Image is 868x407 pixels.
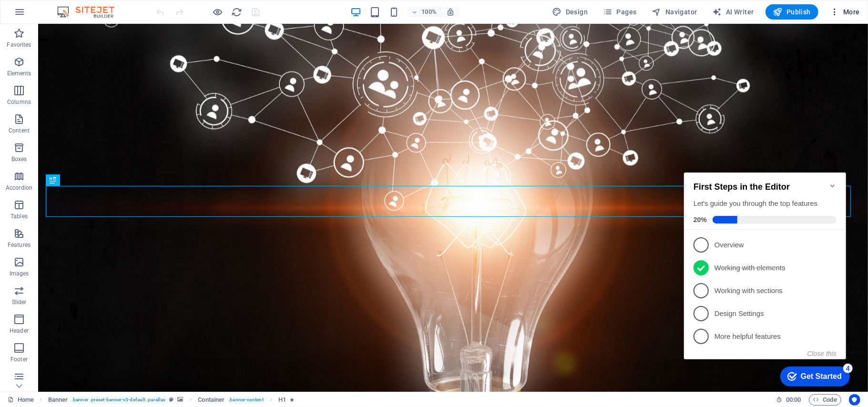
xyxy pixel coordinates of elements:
[278,394,286,406] span: Click to select. Double-click to edit
[100,207,170,227] div: Get Started 4 items remaining, 20% complete
[8,394,34,406] a: Click to cancel selection. Double-click to open Pages
[786,394,801,406] span: 00 00
[10,356,28,363] p: Footer
[10,270,29,277] p: Images
[7,41,31,49] p: Favorites
[766,4,818,20] button: Publish
[407,6,441,18] button: 100%
[48,394,295,406] nav: breadcrumb
[8,241,31,249] p: Features
[232,7,243,18] i: Reload page
[830,7,860,17] span: More
[4,120,166,143] li: Working with sections
[10,327,29,335] p: Header
[809,394,841,406] button: Code
[773,7,811,17] span: Publish
[11,155,27,163] p: Boxes
[121,213,162,222] div: Get Started
[71,394,165,406] span: . banner .preset-banner-v3-default .parallax
[13,23,156,33] h2: First Steps in the Editor
[48,394,68,406] span: Click to select. Double-click to edit
[4,166,166,189] li: More helpful features
[552,7,588,17] span: Design
[776,394,801,406] h6: Session time
[849,394,860,406] button: Usercentrics
[709,4,758,20] button: AI Writer
[177,397,183,402] i: This element contains a background
[169,397,174,402] i: This element is a customizable preset
[603,7,636,17] span: Pages
[13,57,32,64] span: 20%
[4,143,166,166] li: Design Settings
[549,4,592,20] div: Design (Ctrl+Alt+Y)
[6,184,32,192] p: Accordion
[34,173,149,183] p: More helpful features
[34,104,149,114] p: Working with elements
[446,8,455,16] i: On resize automatically adjust zoom level to fit chosen device.
[793,396,794,403] span: :
[34,150,149,160] p: Design Settings
[648,4,701,20] button: Navigator
[549,4,592,20] button: Design
[212,6,224,18] button: Click here to leave preview mode and continue editing
[290,397,294,402] i: Element contains an animation
[34,81,149,91] p: Overview
[127,191,156,198] button: Close this
[228,394,263,406] span: . banner-content
[13,40,156,50] div: Let's guide you through the top features
[163,204,173,214] div: 4
[231,6,243,18] button: reload
[7,70,31,77] p: Elements
[826,4,864,20] button: More
[10,213,28,220] p: Tables
[149,23,156,31] div: Minimize checklist
[12,298,27,306] p: Slider
[713,7,754,17] span: AI Writer
[652,7,697,17] span: Navigator
[7,98,31,106] p: Columns
[4,97,166,120] li: Working with elements
[599,4,640,20] button: Pages
[813,394,837,406] span: Code
[9,127,30,134] p: Content
[4,74,166,97] li: Overview
[421,6,437,18] h6: 100%
[198,394,225,406] span: Click to select. Double-click to edit
[34,127,149,137] p: Working with sections
[55,6,126,18] img: Editor Logo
